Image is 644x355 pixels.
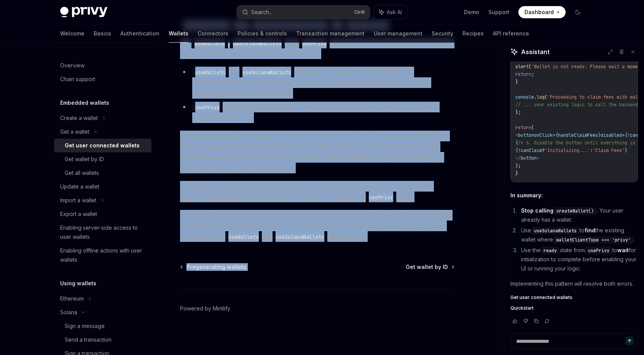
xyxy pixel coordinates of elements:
[521,207,597,214] strong: Stop calling
[65,321,105,331] div: Sign a message
[526,56,547,62] span: canClaim
[406,263,454,271] a: Get wallet by ID
[553,132,555,138] span: =
[518,132,534,138] span: button
[54,244,151,267] a: Enabling offline actions with user wallets
[60,182,99,191] div: Update a wallet
[518,6,566,18] a: Dashboard
[534,94,537,100] span: .
[180,131,454,173] span: Linked wallets are not necessarily actively connected to your site, so you may not always be able...
[54,221,151,244] a: Enabling server-side access to user wallets
[54,59,151,72] a: Overview
[556,237,631,243] span: walletClientType === 'privy'
[515,147,518,154] span: {
[542,147,545,154] span: ?
[237,5,370,19] button: Search...CtrlK
[493,24,529,43] a: API reference
[260,103,277,111] em: linked
[588,248,609,254] span: usePrivy
[354,9,365,15] span: Ctrl K
[547,56,555,62] span: ) {
[531,125,534,131] span: (
[464,8,479,16] a: Demo
[519,246,638,273] li: Use the state from to for initialization to complete before enabling your UI or running your logic.
[180,67,454,99] li: and will return all wallets (EVM and [PERSON_NAME], respectively), which you can use to request s...
[515,109,521,115] span: };
[54,180,151,193] a: Update a wallet
[60,98,109,107] h5: Embedded wallets
[60,223,147,241] div: Enabling server-side access to user wallets
[585,227,595,233] strong: find
[521,147,542,154] span: canClaim
[515,140,518,146] span: {
[65,168,99,177] div: Get all wallets
[432,24,453,43] a: Security
[60,24,84,43] a: Welcome
[366,193,396,201] code: usePrivy
[54,166,151,180] a: Get all wallets
[544,248,557,254] span: ready
[299,39,330,48] code: usePrivy
[60,61,84,70] div: Overview
[534,228,577,234] span: useSolanaWallets
[251,8,273,17] div: Search...
[488,8,509,16] a: Support
[406,263,448,271] span: Get wallet by ID
[332,68,362,76] em: connected
[60,114,98,123] div: Create a wallet
[521,47,550,56] span: Assistant
[510,305,534,311] span: Quickstart
[515,79,518,85] span: }
[180,181,454,202] span: Concretely, if your use case only requires you to verify that a user owns a given wallet address,...
[625,132,627,138] span: {
[558,132,598,138] span: handleClaimFees
[515,56,521,62] span: if
[180,102,454,123] li: will return all wallets, which you can use to verify that a user owns a given wallet address.
[524,8,554,16] span: Dashboard
[572,6,584,18] button: Toggle dark mode
[169,24,188,43] a: Wallets
[54,139,151,152] a: Get user connected wallets
[180,210,454,242] span: Otherwise, if your use case requires you to take actions on a wallet, such as getting its network...
[54,72,151,86] a: Chain support
[556,208,594,214] span: createWallet()
[65,141,140,150] div: Get user connected wallets
[54,333,151,347] a: Send a transaction
[94,24,111,43] a: Basics
[590,147,593,154] span: :
[515,64,529,70] span: alert
[180,305,230,312] a: Powered by Mintlify
[515,125,531,131] span: return
[60,279,96,288] h5: Using wallets
[238,24,287,43] a: Policies & controls
[510,192,543,198] strong: In summary:
[534,132,553,138] span: onClick
[357,211,387,219] em: connected
[617,247,629,253] strong: wait
[521,56,523,62] span: (
[625,336,634,345] button: Send message
[273,233,327,241] code: useSolanaWallets
[60,127,89,136] div: Get a wallet
[598,132,601,138] span: }
[510,294,572,301] span: Get user connected wallets
[65,155,104,164] div: Get wallet by ID
[192,103,223,112] code: usePrivy
[519,226,638,244] li: Use to the existing wallet where .
[510,279,638,288] p: Implementing this pattern will resolve both errors.
[225,233,262,241] code: useWallets
[60,308,77,317] div: Solana
[54,207,151,221] a: Export a wallet
[60,196,96,205] div: Import a wallet
[537,155,539,161] span: >
[515,155,521,161] span: </
[54,152,151,166] a: Get wallet by ID
[515,132,518,138] span: <
[181,263,246,271] a: Pregenerating wallets
[230,39,285,48] code: useSolanaWallets
[296,24,365,43] a: Transaction management
[191,39,228,48] code: useWallets
[523,56,526,62] span: !
[239,68,294,77] code: useSolanaWallets
[60,246,147,264] div: Enabling offline actions with user wallets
